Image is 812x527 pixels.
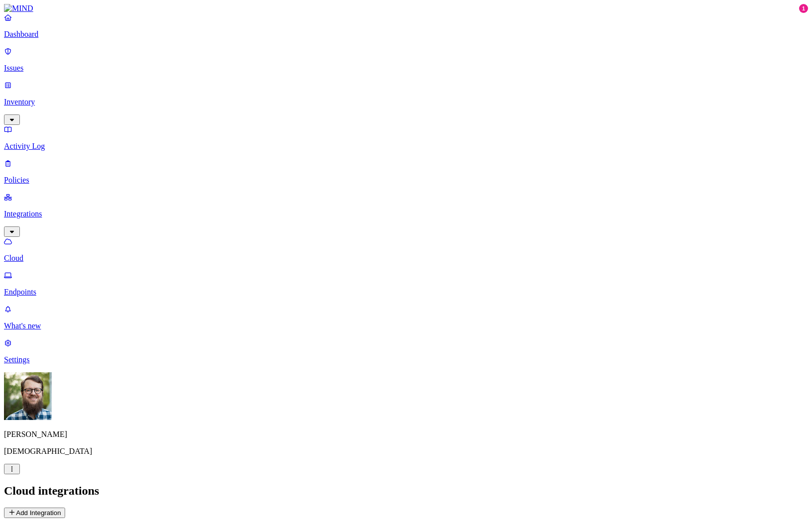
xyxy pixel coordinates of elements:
a: What's new [4,305,808,330]
img: Rick Heil [4,372,52,420]
p: Dashboard [4,30,808,39]
p: [PERSON_NAME] [4,430,808,439]
p: Policies [4,176,808,185]
p: [DEMOGRAPHIC_DATA] [4,447,808,456]
a: Activity Log [4,125,808,151]
p: Inventory [4,98,808,106]
a: Settings [4,338,808,364]
a: MIND [4,4,808,13]
div: 1 [799,4,808,13]
a: Policies [4,159,808,185]
p: Integrations [4,210,808,218]
a: Cloud [4,237,808,263]
button: Add Integration [4,508,65,518]
p: Endpoints [4,288,808,297]
p: Activity Log [4,142,808,151]
h2: Cloud integrations [4,484,808,498]
img: MIND [4,4,33,13]
a: Integrations [4,193,808,235]
a: Issues [4,47,808,73]
a: Endpoints [4,271,808,297]
a: Dashboard [4,13,808,39]
p: Issues [4,64,808,73]
p: What's new [4,321,808,330]
a: Inventory [4,81,808,123]
p: Settings [4,355,808,364]
p: Cloud [4,254,808,263]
